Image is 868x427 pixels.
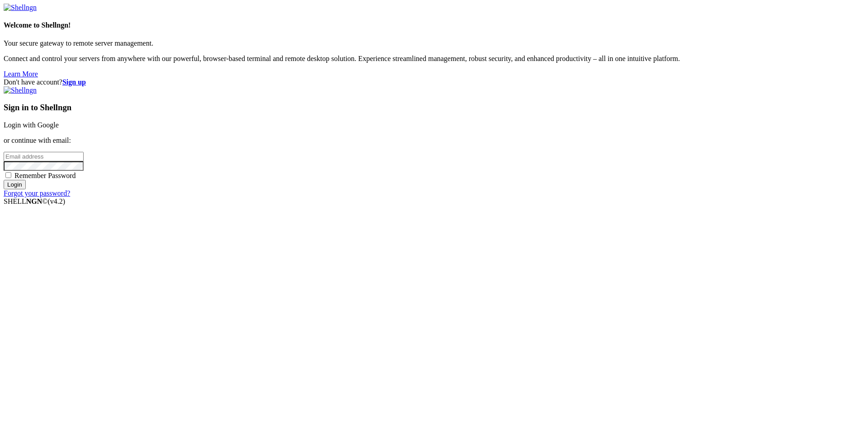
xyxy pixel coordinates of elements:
a: Sign up [62,78,86,86]
span: SHELL © [4,197,65,205]
a: Login with Google [4,121,59,129]
input: Email address [4,152,84,161]
p: or continue with email: [4,136,864,145]
img: Shellngn [4,86,37,94]
h3: Sign in to Shellngn [4,103,864,113]
h4: Welcome to Shellngn! [4,21,864,29]
p: Connect and control your servers from anywhere with our powerful, browser-based terminal and remo... [4,55,864,63]
div: Don't have account? [4,78,864,86]
span: Remember Password [14,172,76,179]
input: Login [4,180,26,189]
input: Remember Password [5,172,11,178]
span: 4.2.0 [48,197,66,205]
img: Shellngn [4,4,37,12]
a: Learn More [4,70,38,78]
p: Your secure gateway to remote server management. [4,39,864,47]
a: Forgot your password? [4,189,70,197]
b: NGN [26,197,42,205]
